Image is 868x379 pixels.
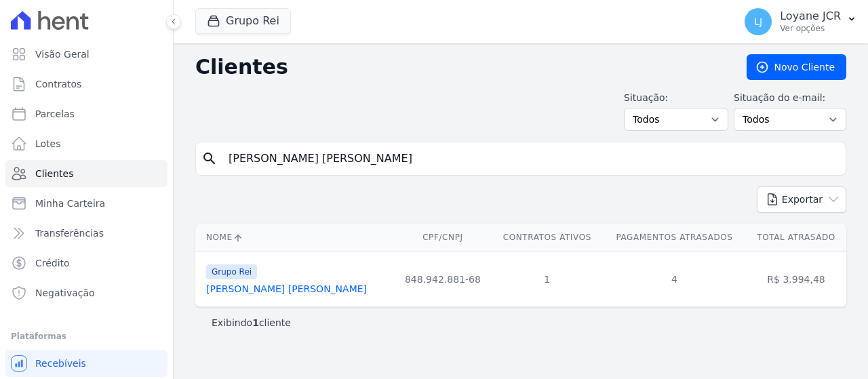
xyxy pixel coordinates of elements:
h2: Clientes [195,55,725,79]
button: LJ Loyane JCR Ver opções [734,3,868,41]
a: Recebíveis [5,350,167,377]
button: Grupo Rei [195,8,291,34]
div: Plataformas [11,328,162,344]
span: Lotes [35,137,61,151]
p: Loyane JCR [780,9,841,23]
span: Transferências [35,226,104,240]
label: Situação do e-mail: [734,91,846,105]
button: Exportar [757,186,846,213]
td: 1 [492,252,603,306]
span: LJ [754,17,762,26]
td: R$ 3.994,48 [746,252,846,306]
a: Transferências [5,220,167,247]
span: Minha Carteira [35,197,105,210]
p: Ver opções [780,23,841,34]
a: Lotes [5,130,167,157]
td: 4 [603,252,746,306]
th: Nome [195,224,394,252]
a: Novo Cliente [747,54,846,80]
th: Pagamentos Atrasados [603,224,746,252]
td: 848.942.881-68 [394,252,492,306]
span: Parcelas [35,107,75,121]
span: Contratos [35,77,81,91]
a: Minha Carteira [5,190,167,217]
b: 1 [252,317,259,328]
a: Visão Geral [5,41,167,68]
span: Grupo Rei [206,264,257,279]
a: Parcelas [5,100,167,127]
span: Crédito [35,256,70,270]
span: Recebíveis [35,357,86,370]
th: CPF/CNPJ [394,224,492,252]
label: Situação: [624,91,728,105]
span: Negativação [35,286,95,300]
th: Contratos Ativos [492,224,603,252]
p: Exibindo cliente [212,316,291,330]
input: Buscar por nome, CPF ou e-mail [220,145,840,172]
th: Total Atrasado [746,224,846,252]
a: Negativação [5,279,167,306]
span: Visão Geral [35,47,90,61]
a: [PERSON_NAME] [PERSON_NAME] [206,283,367,294]
a: Crédito [5,250,167,277]
a: Contratos [5,71,167,98]
span: Clientes [35,167,73,180]
a: Clientes [5,160,167,187]
i: search [201,151,218,167]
